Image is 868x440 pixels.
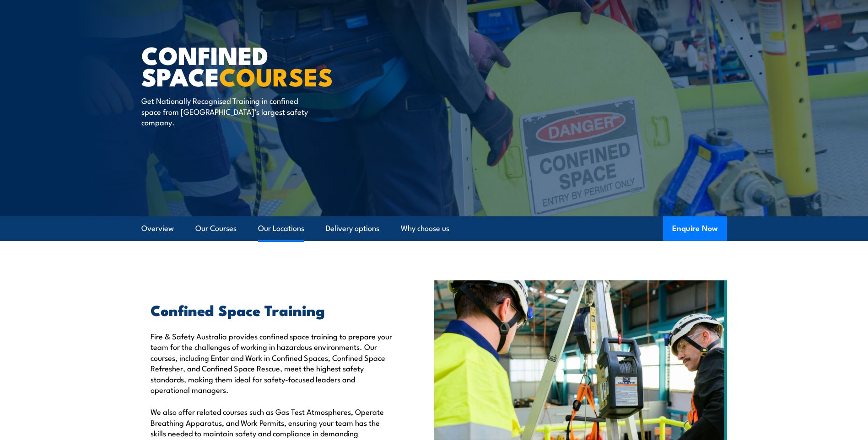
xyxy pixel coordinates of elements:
[219,57,333,95] strong: COURSES
[141,216,174,241] a: Overview
[663,216,727,241] button: Enquire Now
[151,303,392,316] h2: Confined Space Training
[151,331,392,395] p: Fire & Safety Australia provides confined space training to prepare your team for the challenges ...
[401,216,449,241] a: Why choose us
[195,216,237,241] a: Our Courses
[141,44,367,86] h1: Confined Space
[258,216,304,241] a: Our Locations
[141,95,308,127] p: Get Nationally Recognised Training in confined space from [GEOGRAPHIC_DATA]’s largest safety comp...
[326,216,379,241] a: Delivery options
